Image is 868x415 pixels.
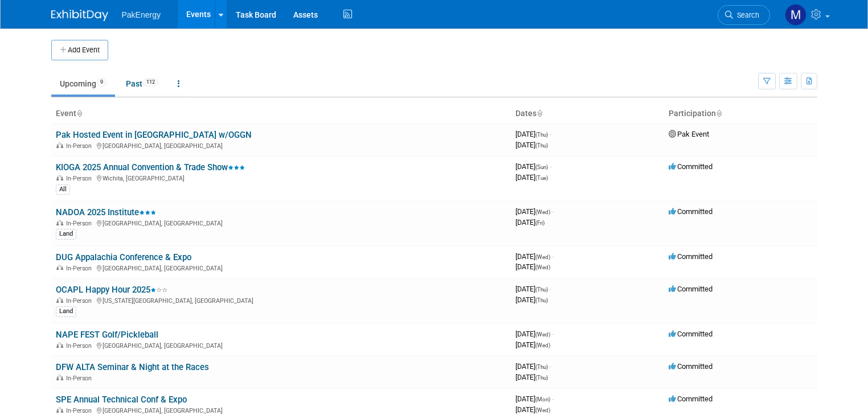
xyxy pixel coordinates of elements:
[515,207,554,216] span: [DATE]
[515,130,551,138] span: [DATE]
[56,405,506,414] div: [GEOGRAPHIC_DATA], [GEOGRAPHIC_DATA]
[56,184,70,195] div: All
[56,207,156,217] a: NADOA 2025 Institute
[669,207,713,216] span: Committed
[515,141,548,149] span: [DATE]
[669,395,713,403] span: Committed
[66,175,95,182] span: In-Person
[66,265,95,272] span: In-Person
[56,285,167,295] a: OCAPL Happy Hour 2025
[669,362,713,371] span: Committed
[66,375,95,382] span: In-Person
[56,173,506,182] div: Wichita, [GEOGRAPHIC_DATA]
[535,209,550,215] span: (Wed)
[56,295,506,305] div: [US_STATE][GEOGRAPHIC_DATA], [GEOGRAPHIC_DATA]
[56,362,209,372] a: DFW ALTA Seminar & Night at the Races
[535,364,548,370] span: (Thu)
[718,5,770,25] a: Search
[552,330,554,338] span: -
[56,263,506,272] div: [GEOGRAPHIC_DATA], [GEOGRAPHIC_DATA]
[550,130,551,138] span: -
[535,407,550,413] span: (Wed)
[56,218,506,227] div: [GEOGRAPHIC_DATA], [GEOGRAPHIC_DATA]
[669,162,713,171] span: Committed
[535,254,550,260] span: (Wed)
[56,297,63,303] img: In-Person Event
[56,407,63,413] img: In-Person Event
[785,4,806,26] img: Mary Walker
[511,104,664,124] th: Dates
[515,252,554,261] span: [DATE]
[515,285,551,293] span: [DATE]
[56,340,506,350] div: [GEOGRAPHIC_DATA], [GEOGRAPHIC_DATA]
[535,286,548,293] span: (Thu)
[669,330,713,338] span: Committed
[66,342,95,350] span: In-Person
[515,395,554,403] span: [DATE]
[515,373,548,381] span: [DATE]
[664,104,817,124] th: Participation
[550,362,551,371] span: -
[56,252,191,262] a: DUG Appalachia Conference & Expo
[515,330,554,338] span: [DATE]
[537,109,542,118] a: Sort by Start Date
[66,297,95,305] span: In-Person
[117,73,167,94] a: Past112
[51,104,511,124] th: Event
[515,340,550,349] span: [DATE]
[535,375,548,381] span: (Thu)
[669,285,713,293] span: Committed
[66,220,95,227] span: In-Person
[56,306,76,317] div: Land
[552,252,554,261] span: -
[552,395,554,403] span: -
[535,142,548,149] span: (Thu)
[515,262,550,271] span: [DATE]
[515,218,544,227] span: [DATE]
[51,40,108,60] button: Add Event
[56,330,158,340] a: NAPE FEST Golf/Pickleball
[550,285,551,293] span: -
[56,130,252,140] a: Pak Hosted Event in [GEOGRAPHIC_DATA] w/OGGN
[56,395,187,405] a: SPE Annual Technical Conf & Expo
[733,11,759,19] span: Search
[143,78,158,87] span: 112
[51,73,115,94] a: Upcoming9
[535,220,544,226] span: (Fri)
[535,396,550,402] span: (Mon)
[56,375,63,380] img: In-Person Event
[56,265,63,270] img: In-Person Event
[515,362,551,371] span: [DATE]
[716,109,722,118] a: Sort by Participation Type
[535,342,550,348] span: (Wed)
[56,220,63,225] img: In-Person Event
[56,162,245,172] a: KIOGA 2025 Annual Convention & Trade Show
[76,109,82,118] a: Sort by Event Name
[56,342,63,348] img: In-Person Event
[535,132,548,138] span: (Thu)
[56,229,76,239] div: Land
[535,164,548,170] span: (Sun)
[552,207,554,216] span: -
[535,297,548,303] span: (Thu)
[515,295,548,304] span: [DATE]
[56,175,63,180] img: In-Person Event
[66,407,95,414] span: In-Person
[535,175,548,181] span: (Tue)
[97,78,107,87] span: 9
[535,264,550,270] span: (Wed)
[515,173,548,182] span: [DATE]
[669,252,713,261] span: Committed
[669,130,709,138] span: Pak Event
[535,331,550,338] span: (Wed)
[56,142,63,148] img: In-Person Event
[66,142,95,150] span: In-Person
[515,162,551,171] span: [DATE]
[122,10,161,19] span: PakEnergy
[56,141,506,150] div: [GEOGRAPHIC_DATA], [GEOGRAPHIC_DATA]
[51,10,108,21] img: ExhibitDay
[550,162,551,171] span: -
[515,405,550,414] span: [DATE]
